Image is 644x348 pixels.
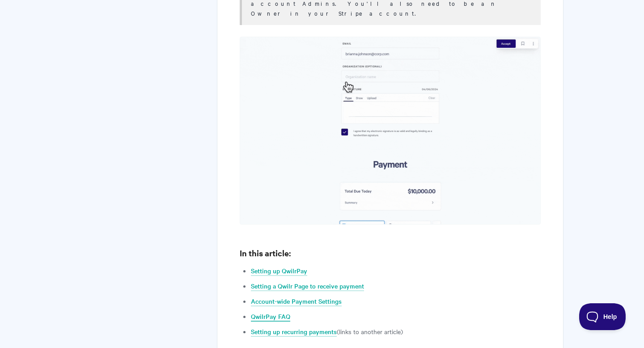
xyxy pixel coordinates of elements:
[251,312,290,322] a: QwilrPay FAQ
[251,326,541,337] li: (links to another article)
[251,281,364,291] a: Setting a Qwilr Page to receive payment
[251,327,337,337] a: Setting up recurring payments
[240,37,541,224] img: file-oYQgcHOb2T.gif
[251,297,342,306] a: Account-wide Payment Settings
[251,266,307,276] a: Setting up QwilrPay
[579,303,626,330] iframe: Toggle Customer Support
[240,247,291,259] b: In this article:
